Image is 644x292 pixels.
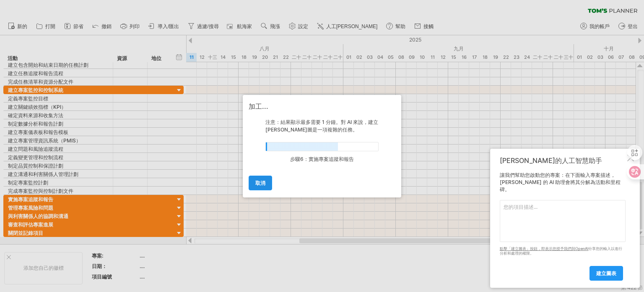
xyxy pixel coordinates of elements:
font: 建立圖表 [596,270,616,276]
font: 步驟6：實施專案追蹤和報告 [290,156,354,162]
font: 以進行分析和處理的權限。 [500,246,622,255]
a: 建立圖表 [589,266,623,281]
font: 取消 [255,180,265,186]
font: 分享您的輸入 [588,246,611,251]
font: 加工... [249,102,268,110]
font: 注意：結果顯示最多需要 1 分鐘。對 AI 來說，建立[PERSON_NAME]圖是一項複雜的任務。 [265,119,378,133]
font: [PERSON_NAME]的人工智慧助手 [500,156,602,165]
a: 點擊「建立圖表」按鈕，即表示您授予我們與OpenAI [500,246,588,251]
font: 讓我們幫助您啟動您的專案：在下面輸入專案描述，[PERSON_NAME] 的 AI 助理會將其分解為活動和里程碑。 [500,172,621,192]
a: 取消 [249,176,272,190]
